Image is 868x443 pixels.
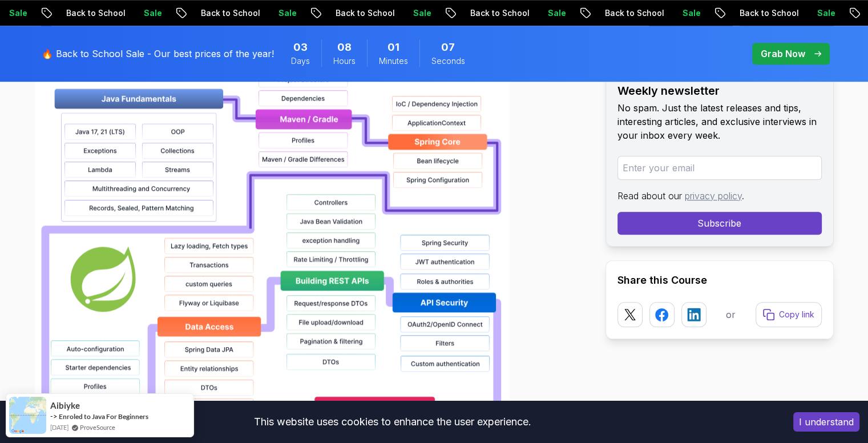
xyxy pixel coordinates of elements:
[291,55,310,67] span: Days
[617,272,822,288] h2: Share this Course
[617,101,822,142] p: No spam. Just the latest releases and tips, interesting articles, and exclusive interviews in you...
[134,7,171,19] p: Sale
[730,7,808,19] p: Back to School
[50,422,68,432] span: [DATE]
[595,7,673,19] p: Back to School
[793,412,859,432] button: Accept cookies
[387,39,399,55] span: 1 Minutes
[50,412,58,421] span: ->
[726,308,736,321] p: or
[431,55,465,67] span: Seconds
[337,39,352,55] span: 8 Hours
[191,7,269,19] p: Back to School
[617,212,822,235] button: Subscribe
[326,7,403,19] p: Back to School
[333,55,356,67] span: Hours
[673,7,709,19] p: Sale
[379,55,408,67] span: Minutes
[80,422,115,432] a: ProveSource
[756,302,822,327] button: Copy link
[538,7,575,19] p: Sale
[808,7,844,19] p: Sale
[617,83,822,99] h2: Weekly newsletter
[441,39,455,55] span: 7 Seconds
[59,412,148,421] a: Enroled to Java For Beginners
[617,189,822,203] p: Read about our .
[56,7,134,19] p: Back to School
[9,409,776,434] div: This website uses cookies to enhance the user experience.
[779,309,814,320] p: Copy link
[685,190,742,202] a: privacy policy
[9,397,46,434] img: provesource social proof notification image
[42,47,274,61] p: 🔥 Back to School Sale - Our best prices of the year!
[269,7,305,19] p: Sale
[403,7,440,19] p: Sale
[293,39,308,55] span: 3 Days
[761,47,805,61] p: Grab Now
[461,7,538,19] p: Back to School
[617,156,822,180] input: Enter your email
[50,401,80,410] span: Aibiyke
